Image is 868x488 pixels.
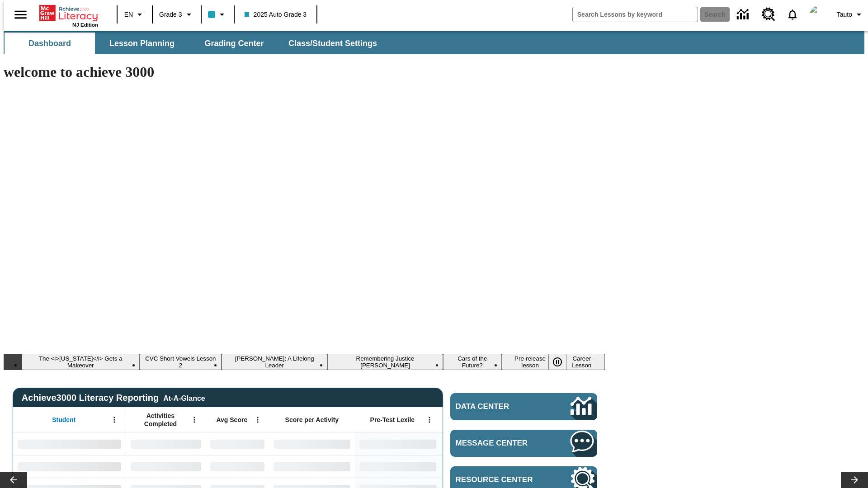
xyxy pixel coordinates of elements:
[22,354,140,370] button: Slide 1 The <i>Missouri</i> Gets a Makeover
[548,354,576,370] div: Pause
[837,10,852,19] span: Tauto
[72,22,98,28] span: NJ Edition
[97,33,187,54] button: Lesson Planning
[163,393,205,403] div: At-A-Glance
[573,7,698,22] input: search field
[7,1,34,28] button: Open side menu
[52,416,75,424] span: Student
[206,455,269,478] div: No Data,
[108,413,121,427] button: Open Menu
[131,412,190,428] span: Activities Completed
[456,402,540,411] span: Data Center
[502,354,559,370] button: Slide 6 Pre-release lesson
[251,413,264,427] button: Open Menu
[5,33,95,54] button: Dashboard
[222,354,327,370] button: Slide 3 Dianne Feinstein: A Lifelong Leader
[731,2,756,27] a: Data Center
[189,33,279,54] button: Grading Center
[450,393,597,420] a: Data Center
[39,3,98,28] div: Home
[456,475,543,484] span: Resource Center
[456,439,543,448] span: Message Center
[206,432,269,455] div: No Data,
[4,31,864,54] div: SubNavbar
[140,354,222,370] button: Slide 2 CVC Short Vowels Lesson 2
[188,413,201,427] button: Open Menu
[245,10,307,19] span: 2025 Auto Grade 3
[423,413,436,427] button: Open Menu
[124,10,133,19] span: EN
[841,472,868,488] button: Lesson carousel, Next
[285,416,339,424] span: Score per Activity
[443,354,502,370] button: Slide 5 Cars of the Future?
[216,416,247,424] span: Avg Score
[109,38,175,49] span: Lesson Planning
[833,6,868,23] button: Profile/Settings
[370,416,415,424] span: Pre-Test Lexile
[204,38,264,49] span: Grading Center
[126,432,206,455] div: No Data,
[4,64,605,80] h1: welcome to achieve 3000
[756,2,781,27] a: Resource Center, Will open in new tab
[810,5,828,23] img: avatar image
[22,393,205,403] span: Achieve3000 Literacy Reporting
[159,10,182,19] span: Grade 3
[156,6,198,23] button: Grade: Grade 3, Select a grade
[28,38,71,49] span: Dashboard
[288,38,377,49] span: Class/Student Settings
[39,4,98,22] a: Home
[548,354,566,370] button: Pause
[204,6,231,23] button: Class color is light blue. Change class color
[450,430,597,457] a: Message Center
[120,6,149,23] button: Language: EN, Select a language
[126,455,206,478] div: No Data,
[559,354,605,370] button: Slide 7 Career Lesson
[327,354,443,370] button: Slide 4 Remembering Justice O'Connor
[781,3,804,26] a: Notifications
[4,33,385,54] div: SubNavbar
[281,33,384,54] button: Class/Student Settings
[804,3,833,26] button: Select a new avatar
